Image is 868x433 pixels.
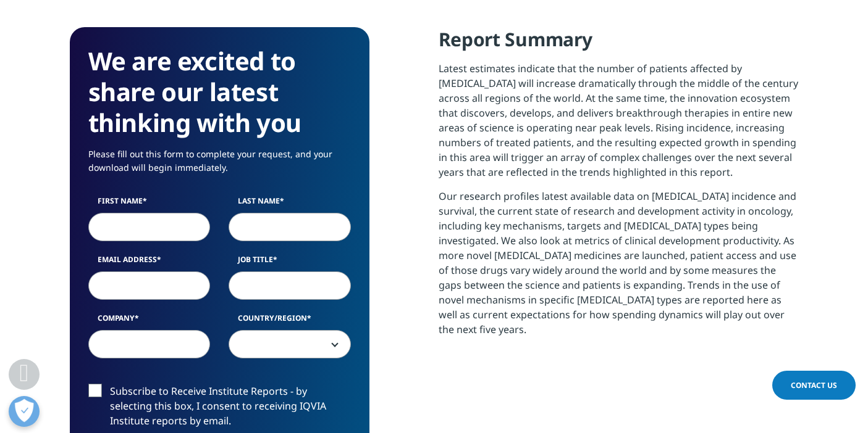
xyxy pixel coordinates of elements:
[88,254,211,271] label: Email Address
[439,189,799,346] p: Our research profiles latest available data on [MEDICAL_DATA] incidence and survival, the current...
[9,396,40,427] button: Open Preferences
[229,313,351,330] label: Country/Region
[791,380,837,390] span: Contact Us
[88,46,351,138] h3: We are excited to share our latest thinking with you
[88,147,351,184] p: Please fill out this form to complete your request, and your download will begin immediately.
[229,196,351,213] label: Last Name
[88,196,211,213] label: First Name
[439,27,799,61] h4: Report Summary
[88,313,211,330] label: Company
[439,61,799,189] p: Latest estimates indicate that the number of patients affected by [MEDICAL_DATA] will increase dr...
[229,254,351,271] label: Job Title
[772,371,856,400] a: Contact Us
